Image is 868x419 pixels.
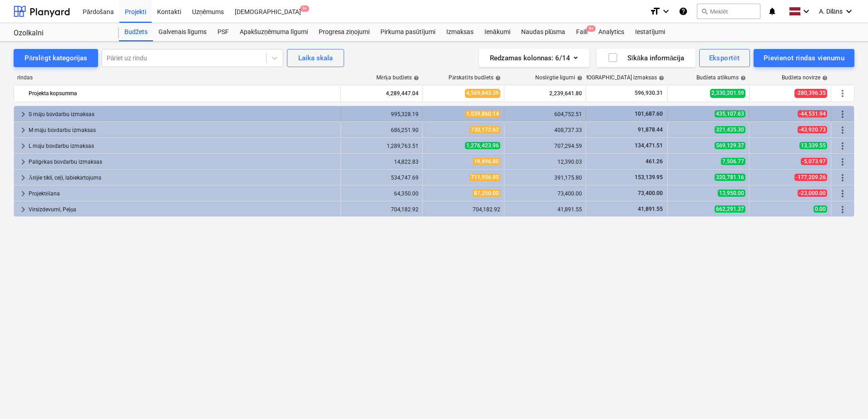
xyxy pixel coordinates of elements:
[153,23,212,41] a: Galvenais līgums
[18,156,29,167] span: keyboard_arrow_right
[300,5,309,12] span: 9+
[234,23,313,41] div: Apakšuzņēmuma līgumi
[345,159,419,165] div: 14,822.83
[593,23,630,41] a: Analytics
[739,75,746,81] span: help
[823,375,868,419] iframe: Chat Widget
[701,8,708,15] span: search
[212,23,234,41] a: PSF
[465,89,500,97] span: 4,569,843.39
[801,158,827,165] span: -5,073.97
[25,52,87,64] div: Pārslēgt kategorijas
[29,123,337,137] div: M māju būvdarbu izmaksas
[469,126,500,133] span: 730,172.62
[469,174,500,181] span: 711,956.95
[479,23,516,41] a: Ienākumi
[697,4,760,19] button: Meklēt
[820,75,828,81] span: help
[29,202,337,217] div: Virsizdevumi, Peļņa
[345,143,419,149] div: 1,289,763.51
[837,141,848,151] span: Vairāk darbību
[508,111,582,117] div: 604,752.51
[313,23,375,41] a: Progresa ziņojumi
[721,158,745,165] span: 7,506.77
[18,109,29,120] span: keyboard_arrow_right
[441,23,479,41] a: Izmaksas
[375,23,441,41] a: Pirkuma pasūtījumi
[14,49,98,67] button: Pārslēgt kategorijas
[637,206,664,212] span: 41,891.55
[29,107,337,122] div: S māju būvdarbu izmaksas
[843,6,854,17] i: keyboard_arrow_down
[837,204,848,215] span: Vairāk darbību
[799,142,827,149] span: 13,339.55
[345,190,419,197] div: 64,350.00
[426,206,500,213] div: 704,182.92
[18,204,29,215] span: keyboard_arrow_right
[798,126,827,133] span: -43,920.73
[837,109,848,120] span: Vairāk darbību
[630,23,671,41] a: Iestatījumi
[696,74,746,81] div: Budžeta atlikums
[29,139,337,153] div: L māju būvdarbu izmaksas
[607,52,685,64] div: Sīkāka informācija
[699,49,750,67] button: Eksportēt
[679,6,688,17] i: Zināšanu pamats
[18,188,29,199] span: keyboard_arrow_right
[575,75,582,81] span: help
[18,125,29,136] span: keyboard_arrow_right
[535,74,582,81] div: Noslēgtie līgumi
[571,23,593,41] a: Faili9+
[715,142,745,149] span: 569,129.37
[508,175,582,181] div: 391,175.80
[376,74,419,81] div: Mērķa budžets
[657,75,664,81] span: help
[508,127,582,133] div: 408,737.33
[768,6,777,17] i: notifications
[715,205,745,213] span: 662,291.37
[287,49,344,67] button: Laika skala
[634,174,664,180] span: 153,139.95
[637,190,664,196] span: 73,400.00
[650,6,661,17] i: format_size
[637,127,664,133] span: 91,878.44
[575,74,664,81] div: [DEMOGRAPHIC_DATA] izmaksas
[508,190,582,197] div: 73,400.00
[764,52,844,64] div: Pievienot rindas vienumu
[493,75,501,81] span: help
[837,88,848,99] span: Vairāk darbību
[516,23,571,41] div: Naudas plūsma
[473,158,500,165] span: 19,896.80
[345,111,419,117] div: 995,328.19
[837,188,848,199] span: Vairāk darbību
[794,89,827,97] span: -280,396.35
[645,158,664,165] span: 461.26
[119,23,153,41] a: Budžets
[709,52,740,64] div: Eksportēt
[508,86,582,101] div: 2,239,641.80
[718,190,745,197] span: 13,950.00
[490,52,578,64] div: Redzamas kolonnas : 6/14
[661,6,671,17] i: keyboard_arrow_down
[634,142,664,149] span: 134,471.51
[345,175,419,181] div: 534,747.69
[715,126,745,133] span: 321,435.30
[837,156,848,167] span: Vairāk darbību
[465,110,500,117] span: 1,039,860.14
[298,52,333,64] div: Laika skala
[782,74,828,81] div: Budžeta novirze
[345,127,419,133] div: 686,251.90
[29,171,337,185] div: Ārējie tīkli, ceļi, labiekārtojums
[508,143,582,149] div: 707,294.59
[837,172,848,183] span: Vairāk darbību
[29,186,337,201] div: Projektēšana
[14,74,341,81] div: rindas
[473,190,500,197] span: 87,350.00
